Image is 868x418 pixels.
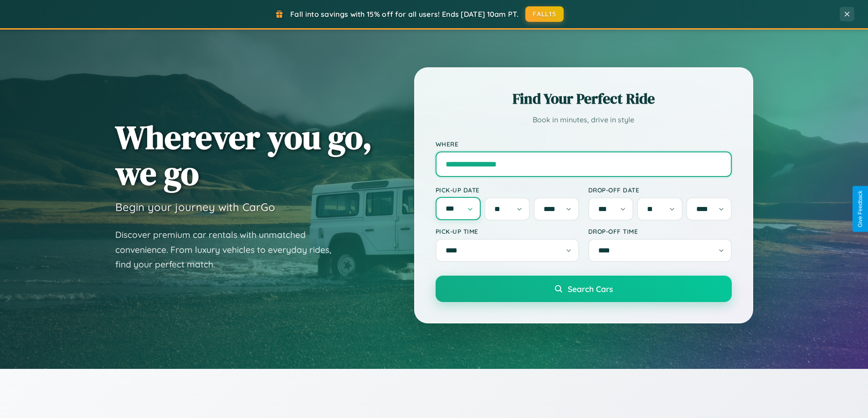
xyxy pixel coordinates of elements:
[588,227,732,235] label: Drop-off Time
[588,186,732,194] label: Drop-off Date
[857,191,863,227] div: Give Feedback
[115,119,372,191] h1: Wherever you go, we go
[525,6,564,22] button: FALL15
[436,186,579,194] label: Pick-up Date
[436,89,732,109] h2: Find Your Perfect Ride
[115,227,343,272] p: Discover premium car rentals with unmatched convenience. From luxury vehicles to everyday rides, ...
[436,140,732,148] label: Where
[568,284,613,294] span: Search Cars
[436,276,732,302] button: Search Cars
[115,200,275,214] h3: Begin your journey with CarGo
[290,10,519,19] span: Fall into savings with 15% off for all users! Ends [DATE] 10am PT.
[436,227,579,235] label: Pick-up Time
[436,113,732,126] p: Book in minutes, drive in style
